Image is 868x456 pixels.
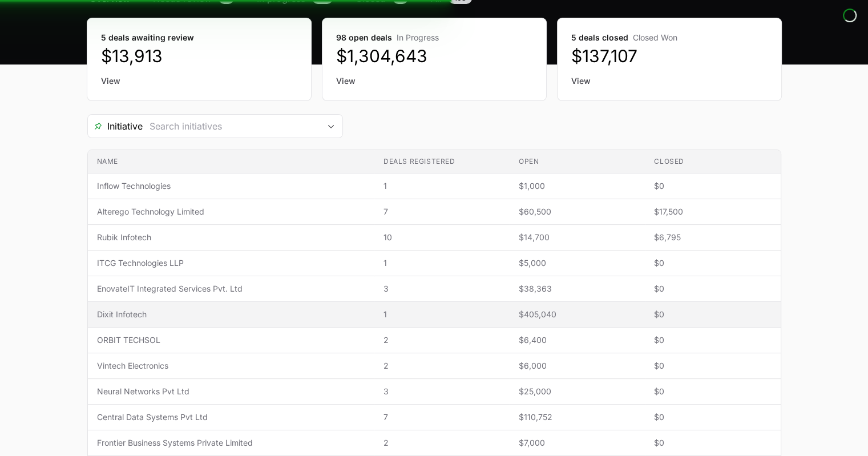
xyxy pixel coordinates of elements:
span: $14,700 [519,232,636,243]
span: Dixit Infotech [97,309,365,320]
span: 7 [383,206,500,217]
span: $1,000 [519,180,636,192]
span: ITCG Technologies LLP [97,257,365,269]
span: $405,040 [519,309,636,320]
span: 3 [383,283,500,294]
span: Inflow Technologies [97,180,365,192]
span: $110,752 [519,411,636,423]
span: 2 [383,334,500,346]
span: $60,500 [519,206,636,217]
span: Neural Networks Pvt Ltd [97,386,365,397]
span: $0 [654,411,771,423]
span: $17,500 [654,206,771,217]
span: 10 [383,232,500,243]
span: $0 [654,386,771,397]
dt: 5 deals closed [571,32,768,43]
span: Closed Won [633,33,677,42]
a: View [571,75,768,87]
span: $0 [654,309,771,320]
span: $0 [654,360,771,372]
span: $0 [654,437,771,449]
span: $25,000 [519,386,636,397]
a: View [101,75,297,87]
span: 1 [383,309,500,320]
span: 1 [383,180,500,192]
dd: $13,913 [101,46,297,66]
span: $0 [654,257,771,269]
span: $7,000 [519,437,636,449]
span: $6,795 [654,232,771,243]
span: Frontier Business Systems Private Limited [97,437,365,449]
dt: 98 open deals [336,32,532,43]
span: 2 [383,360,500,372]
span: EnovateIT Integrated Services Pvt. Ltd [97,283,365,294]
span: 1 [383,257,500,269]
input: Search initiatives [143,115,320,138]
th: Name [88,150,374,173]
span: $0 [654,180,771,192]
span: Initiative [88,119,143,133]
span: 7 [383,411,500,423]
th: Open [510,150,645,173]
span: $6,400 [519,334,636,346]
span: 2 [383,437,500,449]
span: Alterego Technology Limited [97,206,365,217]
span: $0 [654,283,771,294]
th: Deals registered [374,150,510,173]
div: Open [320,115,342,138]
span: $6,000 [519,360,636,372]
span: Rubik Infotech [97,232,365,243]
span: $5,000 [519,257,636,269]
span: $0 [654,334,771,346]
dd: $1,304,643 [336,46,532,66]
span: $38,363 [519,283,636,294]
span: Central Data Systems Pvt Ltd [97,411,365,423]
dd: $137,107 [571,46,768,66]
span: In Progress [397,33,439,42]
span: 3 [383,386,500,397]
th: Closed [645,150,780,173]
span: ORBIT TECHSOL [97,334,365,346]
dt: 5 deals awaiting review [101,32,297,43]
span: Vintech Electronics [97,360,365,372]
a: View [336,75,532,87]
